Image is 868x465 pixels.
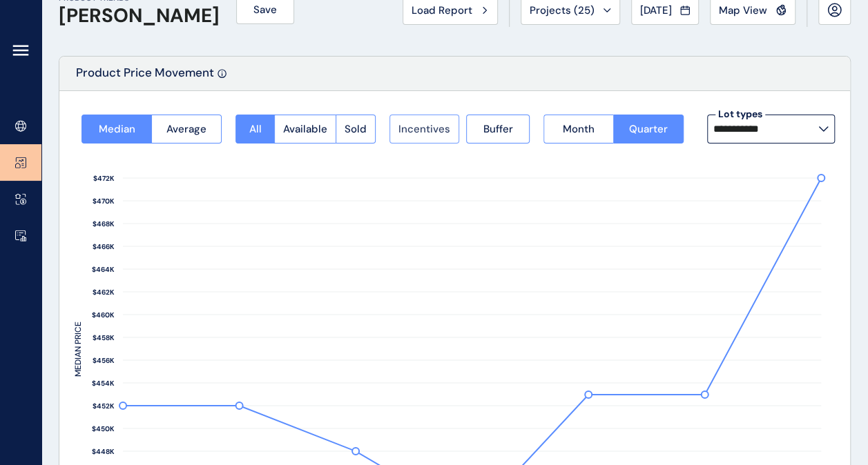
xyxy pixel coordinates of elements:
text: $470K [93,197,115,206]
h1: [PERSON_NAME] [59,4,220,28]
span: [DATE] [640,3,672,17]
button: Median [81,115,151,144]
span: Available [283,122,327,136]
text: MEDIAN PRICE [73,321,84,377]
button: Average [151,115,222,144]
button: Buffer [466,115,530,144]
span: Load Report [412,3,472,17]
text: $452K [93,402,115,410]
button: Sold [336,115,376,144]
span: Map View [719,3,767,17]
button: Quarter [613,115,684,144]
span: Quarter [629,122,668,136]
p: Product Price Movement [76,65,214,90]
text: $472K [93,174,115,183]
text: $448K [92,447,115,456]
text: $462K [93,288,115,297]
button: Month [543,115,613,144]
span: Incentives [398,122,450,136]
span: All [249,122,262,136]
text: $454K [92,379,115,388]
text: $468K [93,219,115,228]
text: $460K [92,310,115,319]
span: Save [253,3,277,17]
text: $450K [92,424,115,433]
button: Available [274,115,336,144]
text: $456K [93,356,115,365]
label: Lot types [715,108,765,121]
span: Month [563,122,595,136]
button: All [235,115,274,144]
text: $464K [92,265,115,274]
span: Median [99,122,135,136]
text: $466K [93,242,115,251]
text: $458K [93,333,115,342]
span: Average [166,122,206,136]
button: Incentives [389,115,459,144]
span: Projects ( 25 ) [530,3,595,17]
span: Sold [345,122,367,136]
span: Buffer [483,122,513,136]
